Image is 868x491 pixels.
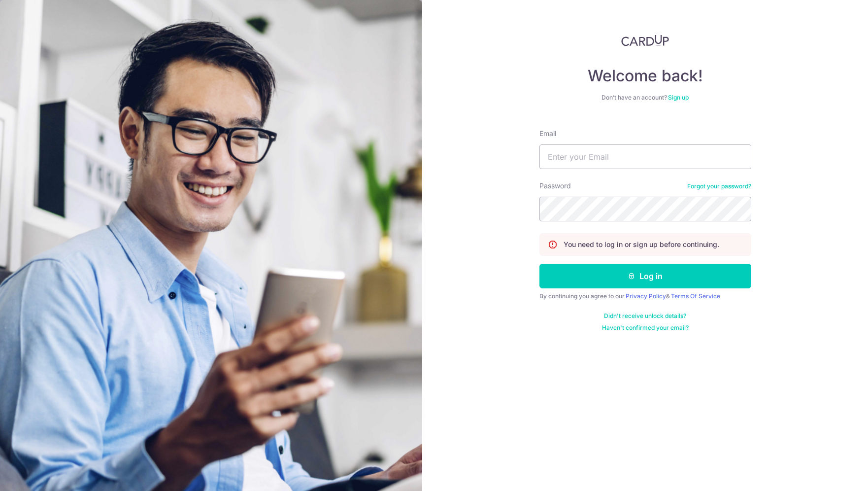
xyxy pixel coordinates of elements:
h4: Welcome back! [539,66,751,86]
label: Password [539,181,571,191]
a: Haven't confirmed your email? [602,324,689,332]
a: Terms Of Service [671,292,720,300]
a: Sign up [668,94,689,101]
input: Enter your Email [539,144,751,169]
img: CardUp Logo [621,35,669,46]
a: Privacy Policy [626,292,666,300]
button: Log in [539,264,751,288]
a: Forgot your password? [687,182,751,190]
a: Didn't receive unlock details? [604,312,686,320]
div: By continuing you agree to our & [539,292,751,300]
p: You need to log in or sign up before continuing. [564,240,719,249]
div: Don’t have an account? [539,94,751,102]
label: Email [539,129,556,139]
